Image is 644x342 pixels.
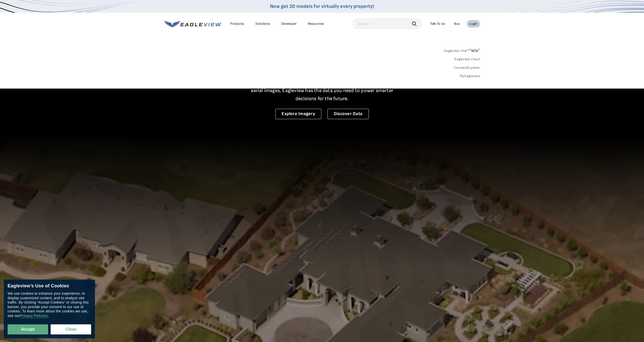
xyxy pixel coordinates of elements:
a: Developer [281,22,297,26]
div: Solutions [255,22,270,26]
input: Search [353,19,422,29]
a: Now get 3D models for virtually every property! [270,3,374,9]
div: Eagleview’s Use of Cookies [8,283,91,289]
a: Privacy Policies [20,314,48,318]
button: Close [51,324,91,334]
a: Buy [454,22,460,26]
a: Eagleview Cloud [454,57,480,61]
div: Resources [308,22,324,26]
div: Talk To Us [430,22,445,26]
p: A new era starts here. Built on more than 3.5 billion high-resolution aerial images, Eagleview ha... [245,78,400,103]
a: Explore Imagery [275,109,321,119]
a: MyEagleview [460,74,480,78]
div: Products [230,22,244,26]
button: Accept [8,324,48,334]
a: Discover Data [327,109,369,119]
a: ConnectExplorer [454,66,480,70]
div: We use cookies to enhance your experience, to display customized content, and to analyze site tra... [8,291,91,318]
span: NEW [469,49,480,53]
a: Eagleview One™*NEW* [444,47,480,53]
div: Login [469,22,477,26]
